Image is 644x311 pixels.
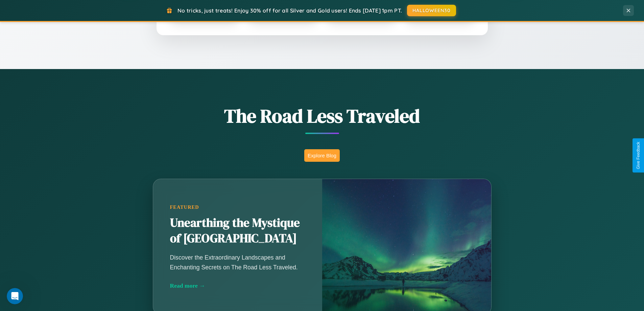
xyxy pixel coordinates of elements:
button: HALLOWEEN30 [407,5,456,16]
span: No tricks, just treats! Enjoy 30% off for all Silver and Gold users! Ends [DATE] 1pm PT. [177,7,402,14]
div: Featured [170,204,305,210]
div: Read more → [170,282,305,289]
h1: The Road Less Traveled [119,103,525,129]
button: Explore Blog [304,149,340,162]
div: Give Feedback [636,142,641,169]
p: Discover the Extraordinary Landscapes and Enchanting Secrets on The Road Less Traveled. [170,253,305,272]
iframe: Intercom live chat [7,288,23,304]
h2: Unearthing the Mystique of [GEOGRAPHIC_DATA] [170,215,305,246]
